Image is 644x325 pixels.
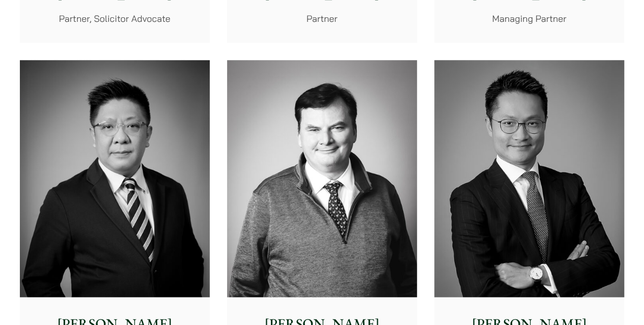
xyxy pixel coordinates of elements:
p: Managing Partner [442,12,616,25]
p: Partner [235,12,409,25]
p: Partner, Solicitor Advocate [28,12,202,25]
